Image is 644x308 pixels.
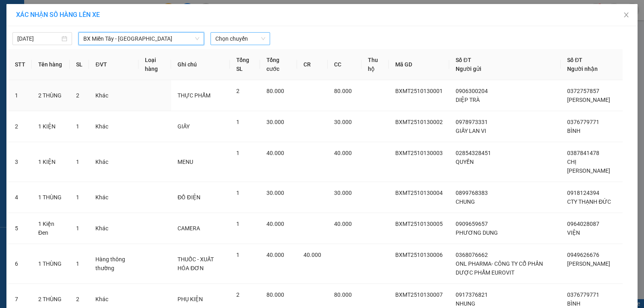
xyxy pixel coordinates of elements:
[456,190,488,196] span: 0899768383
[77,7,96,15] span: Nhận:
[567,221,599,227] span: 0964028087
[297,49,328,80] th: CR
[89,111,138,142] td: Khác
[328,49,361,80] th: CC
[76,260,79,267] span: 1
[623,12,630,18] span: close
[89,182,138,213] td: Khác
[178,296,203,302] span: PHỤ KIỆN
[303,252,321,258] span: 40.000
[89,142,138,182] td: Khác
[260,49,297,80] th: Tổng cước
[215,33,265,45] span: Chọn chuyến
[334,88,352,94] span: 80.000
[89,244,138,284] td: Hàng thông thường
[456,88,488,94] span: 0906300204
[334,221,352,227] span: 40.000
[178,159,193,165] span: MENU
[32,49,70,80] th: Tên hàng
[456,198,475,205] span: CHUNG
[76,159,79,165] span: 1
[17,34,60,43] input: 13/10/2025
[395,150,443,156] span: BXMT2510130003
[178,123,190,130] span: GIẤY
[456,128,486,134] span: GIẤY LAN VI
[230,49,260,80] th: Tổng SL
[89,80,138,111] td: Khác
[178,92,211,99] span: THỰC PHẨM
[32,244,70,284] td: 1 THÙNG
[567,229,580,236] span: VIỆN
[456,260,543,276] span: ONL PHARMA- CÔNG TY CỔ PHẦN DƯỢC PHẨM EUROVIT
[334,119,352,125] span: 30.000
[266,150,284,156] span: 40.000
[456,150,491,156] span: 02854328451
[7,44,71,56] div: 0906316731
[567,150,599,156] span: 0387841478
[7,7,19,15] span: Gửi:
[456,159,474,165] span: QUYỀN
[77,35,159,46] div: 0905339981
[8,244,32,284] td: 6
[236,291,239,298] span: 2
[178,194,200,201] span: ĐỒ ĐIỆN
[395,190,443,196] span: BXMT2510130004
[266,119,284,125] span: 30.000
[8,111,32,142] td: 2
[8,213,32,244] td: 5
[395,291,443,298] span: BXMT2510130007
[138,49,171,80] th: Loại hàng
[7,35,71,44] div: SÁNG TẠO TRẺ
[567,190,599,196] span: 0918124394
[567,198,611,205] span: CTY THẠNH ĐỨC
[70,49,89,80] th: SL
[236,119,239,125] span: 1
[456,66,481,72] span: Người gửi
[32,142,70,182] td: 1 KIỆN
[456,221,488,227] span: 0909659657
[77,46,159,56] div: 0
[567,119,599,125] span: 0376779771
[334,150,352,156] span: 40.000
[567,88,599,94] span: 0372757857
[361,49,389,80] th: Thu hộ
[236,88,239,94] span: 2
[395,119,443,125] span: BXMT2510130002
[32,213,70,244] td: 1 Kiện Đen
[7,7,71,35] div: [PERSON_NAME] (BXMT)
[456,119,488,125] span: 0978973331
[389,49,449,80] th: Mã GD
[77,7,159,25] div: [GEOGRAPHIC_DATA]
[567,260,610,267] span: [PERSON_NAME]
[567,252,599,258] span: 0949626676
[334,190,352,196] span: 30.000
[456,97,480,103] span: DIỆP TRÀ
[456,252,488,258] span: 0368076662
[395,88,443,94] span: BXMT2510130001
[615,4,638,27] button: Close
[334,291,352,298] span: 80.000
[195,36,200,41] span: down
[32,111,70,142] td: 1 KIỆN
[178,256,214,271] span: THUỐC - XUẤT HÓA ĐƠN
[76,296,79,302] span: 2
[567,97,610,103] span: [PERSON_NAME]
[89,49,138,80] th: ĐVT
[456,229,498,236] span: PHƯƠNG DUNG
[567,66,598,72] span: Người nhận
[456,57,471,63] span: Số ĐT
[83,33,199,45] span: BX Miền Tây - Tuy Hòa
[76,225,79,232] span: 1
[567,300,580,307] span: BÌNH
[236,252,239,258] span: 1
[567,159,610,174] span: CHỊ [PERSON_NAME]
[76,194,79,201] span: 1
[266,291,284,298] span: 80.000
[266,252,284,258] span: 40.000
[8,142,32,182] td: 3
[77,25,159,35] div: NAM HY
[266,88,284,94] span: 80.000
[567,57,582,63] span: Số ĐT
[395,252,443,258] span: BXMT2510130006
[89,213,138,244] td: Khác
